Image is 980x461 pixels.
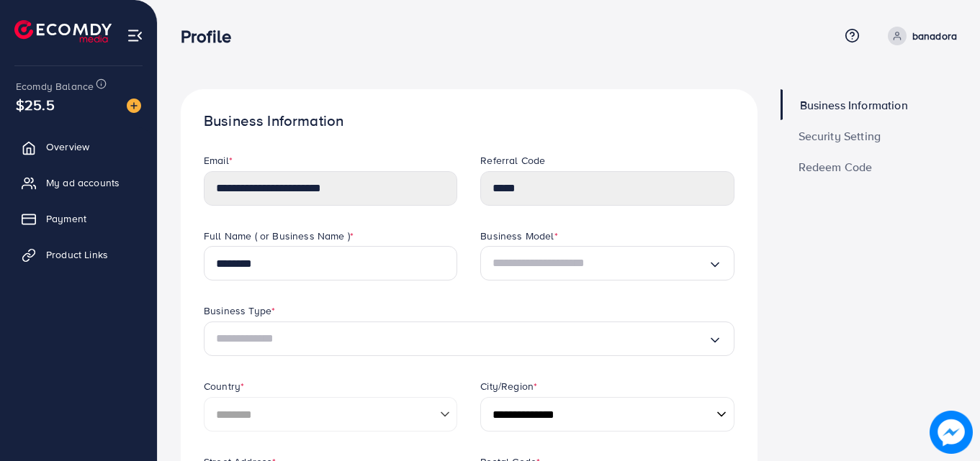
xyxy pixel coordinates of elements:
a: Product Links [11,240,146,269]
label: Country [204,379,244,393]
a: Payment [11,204,146,233]
span: My ad accounts [46,175,120,190]
span: Ecomdy Balance [16,79,94,93]
label: Full Name ( or Business Name ) [204,229,354,243]
span: Overview [46,140,89,154]
label: Business Model [480,229,557,243]
span: $25.5 [16,94,55,115]
img: logo [14,20,112,42]
span: Business Information [800,99,908,111]
div: Search for option [480,246,734,280]
input: Search for option [216,327,708,350]
span: Redeem Code [799,161,873,173]
a: Overview [11,132,146,161]
a: banadora [882,27,957,45]
label: City/Region [480,379,537,393]
div: Search for option [204,321,734,356]
span: Payment [46,211,86,226]
a: My ad accounts [11,168,146,197]
img: menu [127,27,143,44]
span: Security Setting [799,130,881,142]
h3: Profile [181,26,243,47]
span: Product Links [46,247,108,262]
img: image [930,411,973,454]
img: image [127,99,141,113]
input: Search for option [493,252,707,275]
h1: Business Information [204,112,734,130]
label: Business Type [204,303,275,318]
label: Email [204,153,233,168]
p: banadora [912,27,957,45]
label: Referral Code [480,153,545,168]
